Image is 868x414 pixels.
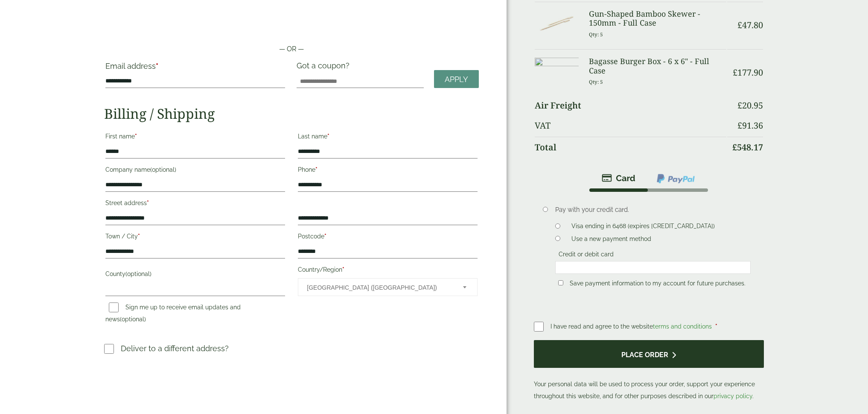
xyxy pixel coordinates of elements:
button: Place order [534,340,764,368]
span: Apply [445,75,468,84]
span: (optional) [120,316,146,323]
label: County [105,268,285,282]
label: Town / City [105,230,285,245]
label: Company name [105,164,285,178]
a: terms and conditions [653,323,712,330]
span: (optional) [150,166,176,173]
th: VAT [535,115,726,136]
h2: Billing / Shipping [104,106,479,122]
p: Deliver to a different address? [121,343,229,354]
label: Use a new payment method [568,235,655,245]
label: Phone [298,164,478,178]
img: stripe.png [602,173,635,183]
abbr: required [138,233,140,240]
abbr: required [342,266,344,273]
a: privacy policy [714,393,752,399]
input: Sign me up to receive email updates and news(optional) [109,302,119,312]
span: £ [732,141,737,153]
span: I have read and agree to the website [551,323,714,330]
h3: Gun-Shaped Bamboo Skewer - 150mm - Full Case [589,9,726,28]
abbr: required [135,133,137,140]
abbr: required [327,133,329,140]
label: Street address [105,197,285,211]
label: Postcode [298,230,478,245]
span: United Kingdom (UK) [307,279,451,297]
label: First name [105,130,285,145]
small: Qty: 5 [589,31,603,38]
span: £ [737,19,742,31]
a: Apply [434,70,479,88]
label: Visa ending in 6468 (expires [CREDIT_CARD_DATA]) [568,223,718,232]
small: Qty: 5 [589,79,603,85]
label: Save payment information to my account for future purchases. [566,280,749,289]
label: Got a coupon? [297,61,353,74]
bdi: 20.95 [737,100,763,111]
label: Credit or debit card [555,251,617,260]
th: Total [535,137,726,158]
span: £ [733,67,737,78]
span: (optional) [125,270,151,277]
label: Country/Region [298,264,478,278]
h3: Bagasse Burger Box - 6 x 6" - Full Case [589,57,726,75]
iframe: Secure card payment input frame [558,264,748,271]
label: Last name [298,130,478,145]
bdi: 548.17 [732,141,763,153]
span: Country/Region [298,278,478,296]
bdi: 47.80 [737,19,763,31]
p: Your personal data will be used to process your order, support your experience throughout this we... [534,340,764,402]
label: Sign me up to receive email updates and news [105,304,241,325]
abbr: required [715,323,717,330]
bdi: 91.36 [737,120,763,131]
p: Pay with your credit card. [555,205,751,214]
label: Air Freight [535,101,581,110]
label: Email address [105,62,285,74]
abbr: required [324,233,326,240]
span: £ [737,120,742,131]
abbr: required [156,62,158,70]
img: ppcp-gateway.png [656,173,696,184]
span: £ [737,100,742,111]
bdi: 177.90 [733,67,763,78]
p: — OR — [104,44,479,54]
iframe: Secure payment button frame [104,17,479,34]
abbr: required [147,200,149,206]
abbr: required [315,166,317,173]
